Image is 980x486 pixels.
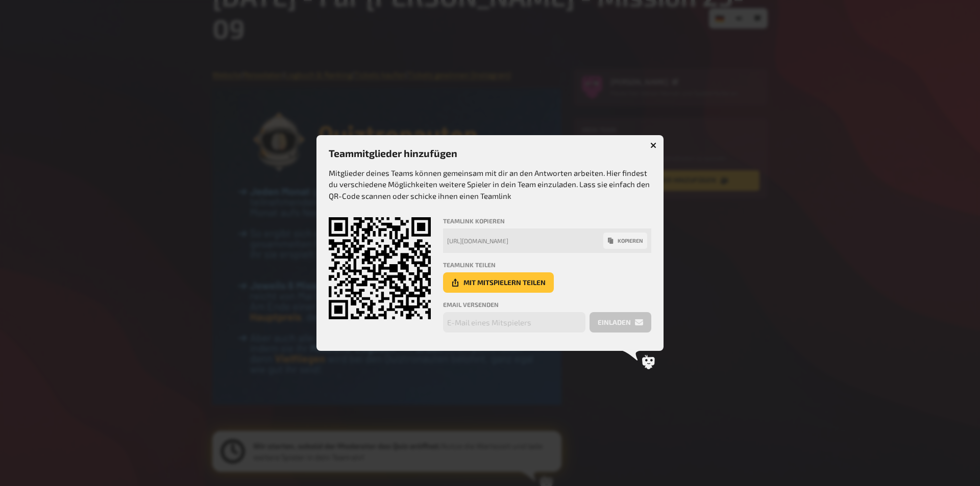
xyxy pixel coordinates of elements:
h3: Teammitglieder hinzufügen [329,147,651,159]
button: Mit Mitspielern teilen [443,272,554,293]
button: einladen [590,312,651,332]
button: kopieren [603,233,647,249]
p: Mitglieder deines Teams können gemeinsam mit dir an den Antworten arbeiten. Hier findest du versc... [329,167,651,202]
input: E-Mail eines Mitspielers [443,312,585,332]
h4: Email versenden [443,301,651,308]
h4: Teamlink kopieren [443,217,651,224]
div: [URL][DOMAIN_NAME] [447,237,603,244]
h4: Teamlink teilen [443,261,651,268]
